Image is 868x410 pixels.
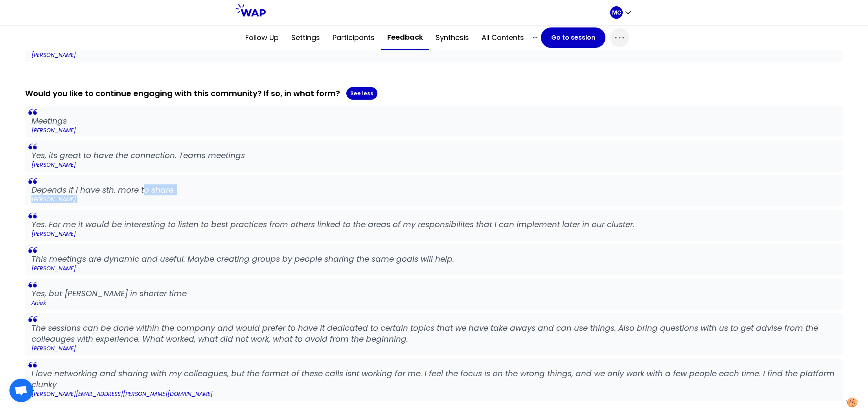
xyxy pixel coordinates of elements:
p: Yes, but [PERSON_NAME] in shorter time [31,288,837,299]
p: Yes. For me it would be interesting to listen to best practices from others linked to the areas o... [31,219,837,230]
button: Settings [285,26,326,49]
div: Ouvrir le chat [9,379,33,402]
p: Yes, its great to have the connection. Teams meetings [31,150,837,161]
button: See less [346,87,377,100]
p: [PERSON_NAME] [31,51,837,59]
p: Aniek [31,299,837,307]
p: Depends if I have sth. more to share. [31,184,837,195]
p: MC [612,9,621,16]
p: [PERSON_NAME] [31,195,837,203]
p: [PERSON_NAME][EMAIL_ADDRESS][PERSON_NAME][DOMAIN_NAME] [31,390,837,398]
p: I love networking and sharing with my colleagues, but the format of these calls isnt working for ... [31,368,837,390]
button: MC [610,6,632,19]
button: Follow up [239,26,285,49]
button: All contents [475,26,530,49]
button: Feedback [381,26,429,50]
p: [PERSON_NAME] [31,126,837,134]
p: Meetings [31,115,837,126]
p: [PERSON_NAME] [31,230,837,238]
p: [PERSON_NAME] [31,344,837,352]
button: Go to session [541,27,605,48]
p: The sessions can be done within the company and would prefer to have it dedicated to certain topi... [31,323,837,344]
div: Would you like to continue engaging with this community? If so, in what form? [25,87,843,100]
p: This meetings are dynamic and useful. Maybe creating groups by people sharing the same goals will... [31,253,837,264]
p: [PERSON_NAME] [31,161,837,169]
p: [PERSON_NAME] [31,264,837,272]
button: Participants [326,26,381,49]
button: Synthesis [429,26,475,49]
